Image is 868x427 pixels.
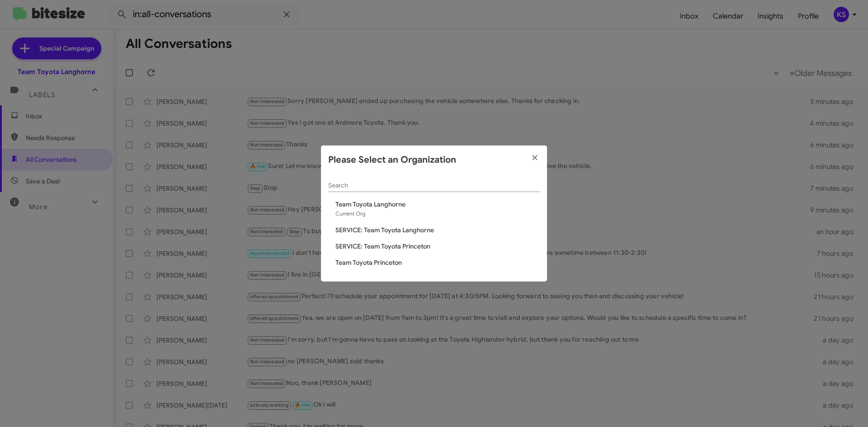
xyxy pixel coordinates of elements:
[335,200,540,209] span: Team Toyota Langhorne
[335,242,540,251] span: SERVICE: Team Toyota Princeton
[335,225,540,235] span: SERVICE: Team Toyota Langhorne
[335,258,540,267] span: Team Toyota Princeton
[328,153,456,167] h2: Please Select an Organization
[335,210,365,217] span: Current Org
